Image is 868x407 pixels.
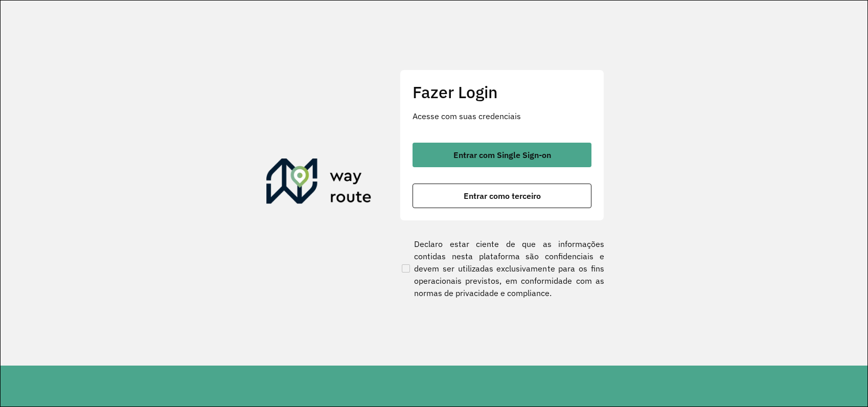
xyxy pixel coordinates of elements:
[413,110,591,122] p: Acesse com suas credenciais
[400,238,604,299] label: Declaro estar ciente de que as informações contidas nesta plataforma são confidenciais e devem se...
[266,159,372,208] img: Roteirizador AmbevTech
[453,151,551,159] span: Entrar com Single Sign-on
[413,184,591,208] button: button
[413,143,591,167] button: button
[464,192,541,200] span: Entrar como terceiro
[413,82,591,102] h2: Fazer Login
